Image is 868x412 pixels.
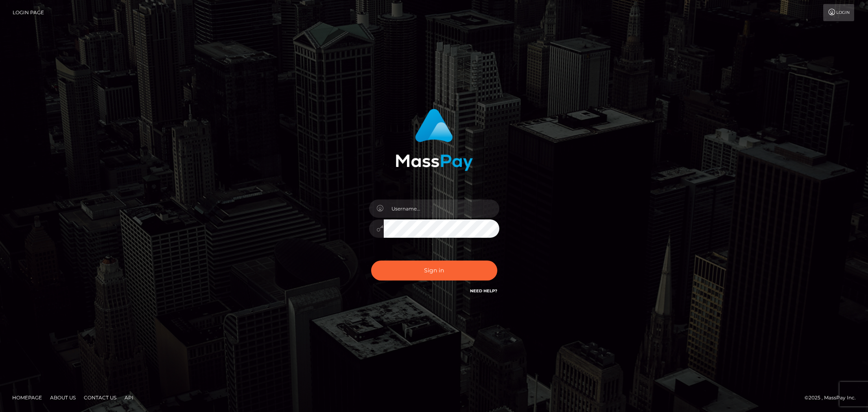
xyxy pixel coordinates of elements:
button: Sign in [371,261,497,281]
a: API [121,391,137,404]
div: © 2025 , MassPay Inc. [805,393,862,402]
a: Contact Us [81,391,120,404]
input: Username... [384,199,499,218]
a: Homepage [9,391,45,404]
a: Login Page [13,4,44,21]
a: Login [823,4,854,21]
a: About Us [47,391,79,404]
a: Need Help? [470,288,497,294]
img: MassPay Login [396,109,473,171]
